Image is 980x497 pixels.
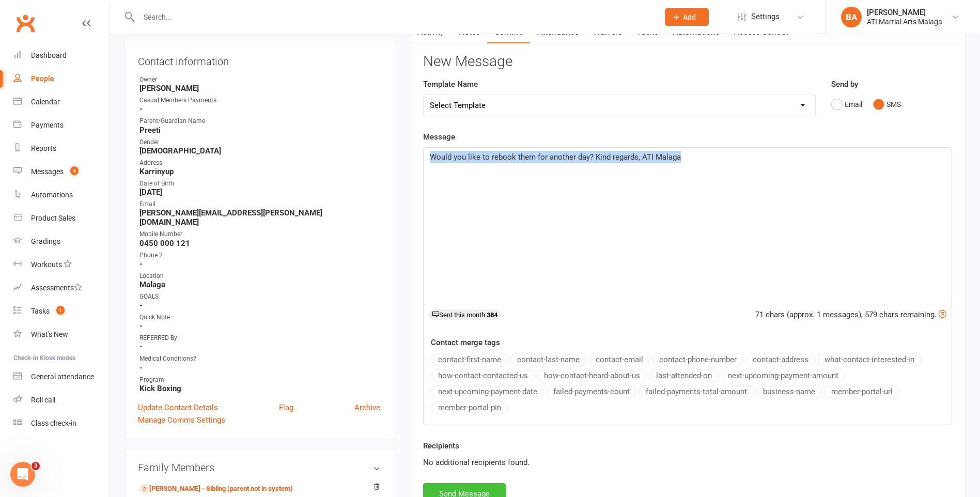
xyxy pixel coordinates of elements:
strong: [PERSON_NAME] [139,84,380,93]
button: SMS [873,95,901,114]
div: Email [139,199,380,209]
button: contact-address [746,353,815,366]
button: contact-email [589,353,650,366]
button: contact-phone-number [652,353,743,366]
div: Program [139,375,380,385]
a: Workouts [13,253,109,276]
label: Message [423,131,455,143]
div: 71 chars (approx. 1 messages), 579 chars remaining. [755,308,946,321]
span: Add [683,13,696,21]
a: People [13,67,109,90]
h3: Contact information [138,52,380,67]
span: 4 [70,166,79,175]
div: Parent/Guardian Name [139,116,380,126]
div: People [31,74,54,83]
span: Settings [751,5,780,28]
button: next-upcoming-payment-date [431,385,544,398]
strong: 0450 000 121 [139,239,380,248]
label: Template Name [423,78,478,90]
a: Update Contact Details [138,401,218,414]
div: Address [139,158,380,168]
div: What's New [31,330,68,338]
div: Owner [139,75,380,85]
a: Product Sales [13,207,109,230]
button: contact-first-name [431,353,508,366]
strong: - [139,342,380,351]
button: what-contact-interested-in [818,353,921,366]
strong: - [139,104,380,114]
button: next-upcoming-payment-amount [721,369,845,382]
a: Tasks 1 [13,300,109,323]
a: General attendance kiosk mode [13,365,109,389]
h3: New Message [423,54,952,70]
span: 1 [56,306,65,315]
div: Gradings [31,237,60,245]
div: Casual Members Payments [139,96,380,105]
button: Add [665,8,709,26]
div: Sent this month: [429,309,501,320]
div: BA [841,7,862,27]
button: how-contact-heard-about-us [537,369,647,382]
div: General attendance [31,372,94,381]
div: [PERSON_NAME] [867,8,942,17]
label: Send by [831,78,858,90]
div: Dashboard [31,51,67,59]
a: Archive [354,401,380,414]
a: Roll call [13,389,109,412]
div: Gender [139,137,380,147]
div: Assessments [31,284,82,292]
div: Messages [31,167,64,176]
div: REFERRED By: [139,333,380,343]
strong: 384 [487,311,497,319]
a: [PERSON_NAME] - Sibling (parent not in system) [139,484,293,494]
a: Automations [13,183,109,207]
div: GOALS [139,292,380,302]
div: Calendar [31,98,60,106]
strong: [DATE] [139,188,380,197]
div: Location [139,271,380,281]
div: Payments [31,121,64,129]
a: Manage Comms Settings [138,414,225,426]
span: 3 [32,462,40,470]
strong: Karrinyup [139,167,380,176]
strong: - [139,363,380,372]
a: Gradings [13,230,109,253]
a: Payments [13,114,109,137]
a: What's New [13,323,109,346]
button: how-contact-contacted-us [431,369,535,382]
div: Automations [31,191,73,199]
button: member-portal-url [825,385,899,398]
button: member-portal-pin [431,401,508,414]
label: Contact merge tags [431,336,500,349]
input: Search... [136,10,651,24]
iframe: Intercom live chat [10,462,35,487]
div: Workouts [31,260,62,269]
a: Clubworx [12,10,38,36]
h3: Family Members [138,462,380,473]
a: Reports [13,137,109,160]
div: Medical Conditions? [139,354,380,364]
strong: - [139,301,380,310]
strong: - [139,259,380,269]
span: Would you like to rebook them for another day? Kind regards, ATI Malaga [430,152,681,162]
strong: Preeti [139,126,380,135]
a: Assessments [13,276,109,300]
label: Recipients [423,440,459,452]
button: failed-payments-total-amount [639,385,754,398]
button: contact-last-name [510,353,586,366]
button: Email [831,95,862,114]
div: Product Sales [31,214,75,222]
button: failed-payments-count [547,385,636,398]
div: ATI Martial Arts Malaga [867,17,942,26]
a: Dashboard [13,44,109,67]
div: Date of Birth [139,179,380,189]
strong: Malaga [139,280,380,289]
div: Class check-in [31,419,76,427]
a: Calendar [13,90,109,114]
strong: [DEMOGRAPHIC_DATA] [139,146,380,156]
div: Mobile Number [139,229,380,239]
a: Class kiosk mode [13,412,109,435]
div: No additional recipients found. [423,456,952,469]
div: Roll call [31,396,55,404]
a: Messages 4 [13,160,109,183]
